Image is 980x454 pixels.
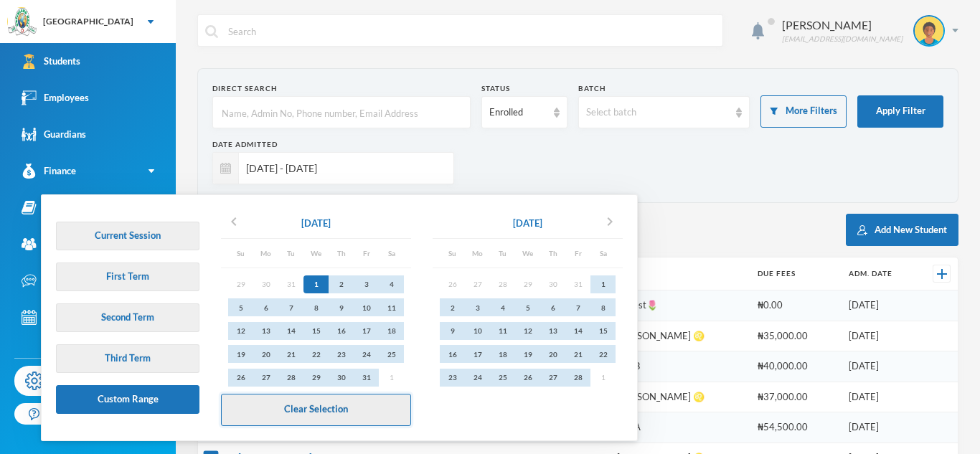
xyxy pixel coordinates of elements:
[329,275,354,293] div: 2
[354,246,379,260] div: Fr
[590,345,616,363] div: 22
[354,322,379,340] div: 17
[750,351,841,382] td: ₦40,000.00
[490,246,515,260] div: Tu
[842,382,916,412] td: [DATE]
[565,369,590,387] div: 28
[575,321,751,351] td: Year 3 - [PERSON_NAME] ♌️
[253,246,278,260] div: Mo
[220,97,463,129] input: Name, Admin No, Phone number, Email Address
[575,382,751,412] td: Year 3 - [PERSON_NAME] ♌️
[14,403,81,425] a: Help
[354,298,379,316] div: 10
[540,369,565,387] div: 27
[515,246,540,260] div: We
[782,34,903,44] div: [EMAIL_ADDRESS][DOMAIN_NAME]
[575,412,751,443] td: JS 1 - J S S 1A
[329,322,354,340] div: 16
[227,15,715,47] input: Search
[846,214,958,246] button: Add New Student
[14,366,96,396] a: Settings
[481,83,567,94] div: Status
[489,105,547,120] div: Enrolled
[440,298,465,316] div: 2
[750,321,841,351] td: ₦35,000.00
[228,246,253,260] div: Su
[515,322,540,340] div: 12
[303,246,329,260] div: We
[515,345,540,363] div: 19
[303,298,329,316] div: 8
[842,290,916,321] td: [DATE]
[575,290,751,321] td: Nur 2 - Everest🌷
[515,298,540,316] div: 5
[212,139,454,150] div: Date Admitted
[590,246,616,260] div: Sa
[515,369,540,387] div: 26
[303,345,329,363] div: 22
[842,257,916,290] th: Adm. Date
[379,246,404,260] div: Sa
[228,322,253,340] div: 12
[22,127,86,142] div: Guardians
[379,298,404,316] div: 11
[354,275,379,293] div: 3
[590,298,616,316] div: 8
[43,15,133,28] div: [GEOGRAPHIC_DATA]
[440,322,465,340] div: 9
[253,322,278,340] div: 13
[278,298,303,316] div: 7
[303,322,329,340] div: 15
[597,212,623,235] button: chevron_right
[301,217,331,231] div: [DATE]
[329,246,354,260] div: Th
[565,246,590,260] div: Fr
[750,257,841,290] th: Due Fees
[379,345,404,363] div: 25
[490,345,515,363] div: 18
[379,322,404,340] div: 18
[440,345,465,363] div: 16
[842,412,916,443] td: [DATE]
[465,246,490,260] div: Mo
[540,345,565,363] div: 20
[513,217,542,231] div: [DATE]
[750,290,841,321] td: ₦0.00
[56,303,199,332] button: Second Term
[601,213,618,230] i: chevron_right
[22,164,76,179] div: Finance
[228,345,253,363] div: 19
[329,369,354,387] div: 30
[278,369,303,387] div: 28
[278,322,303,340] div: 14
[56,263,199,291] button: First Term
[278,246,303,260] div: Tu
[540,246,565,260] div: Th
[56,222,199,250] button: Current Session
[225,213,242,230] i: chevron_left
[278,345,303,363] div: 21
[22,54,80,69] div: Students
[937,269,947,279] img: +
[8,8,37,37] img: logo
[221,394,411,426] button: Clear Selection
[212,83,471,94] div: Direct Search
[575,351,751,382] td: JS 1 - J S S 1B
[857,95,943,128] button: Apply Filter
[56,344,199,373] button: Third Term
[239,152,446,184] input: e.g. 16/08/2025 - 16/09/2025
[586,105,730,120] div: Select batch
[379,275,404,293] div: 4
[329,298,354,316] div: 9
[490,322,515,340] div: 11
[329,345,354,363] div: 23
[750,382,841,412] td: ₦37,000.00
[590,275,616,293] div: 1
[565,298,590,316] div: 7
[782,16,903,34] div: [PERSON_NAME]
[205,25,218,38] img: search
[465,322,490,340] div: 10
[228,298,253,316] div: 5
[228,369,253,387] div: 26
[440,246,465,260] div: Su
